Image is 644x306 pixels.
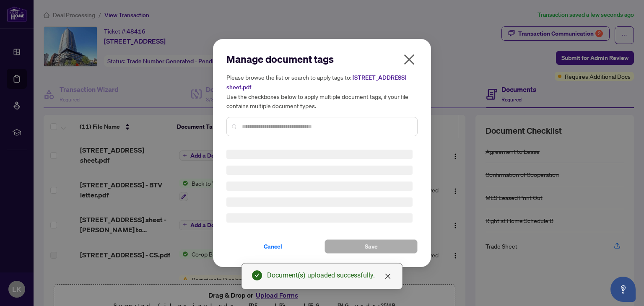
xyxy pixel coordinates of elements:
h5: Please browse the list or search to apply tags to: Use the checkboxes below to apply multiple doc... [226,73,418,110]
span: check-circle [252,270,262,280]
h2: Manage document tags [226,52,418,66]
span: close [402,53,416,66]
div: Document(s) uploaded successfully. [267,270,392,280]
span: Cancel [264,240,282,253]
button: Open asap [610,277,636,302]
button: Save [325,239,418,254]
a: Close [383,272,392,281]
span: close [384,273,391,280]
button: Cancel [226,239,319,254]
